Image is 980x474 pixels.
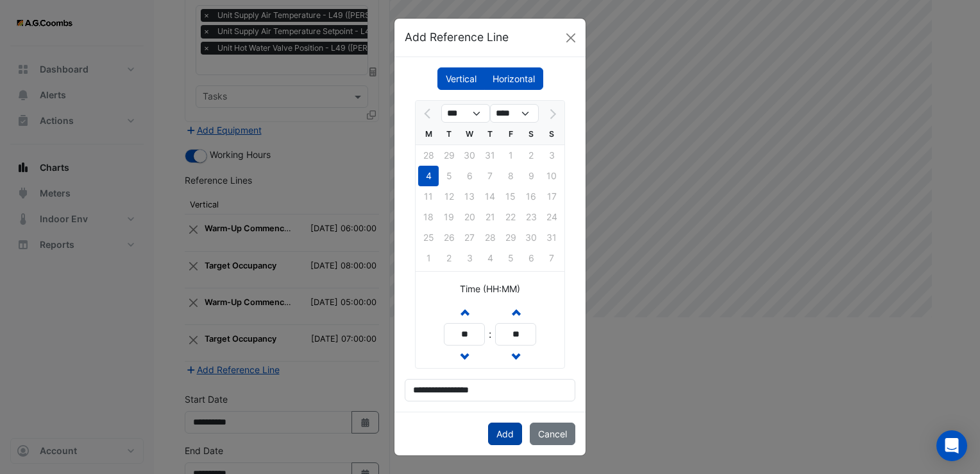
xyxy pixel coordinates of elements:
[530,423,575,445] button: Cancel
[444,323,485,346] input: Hours
[936,430,967,461] div: Open Intercom Messenger
[490,104,539,123] select: Select year
[484,67,543,90] label: Horizontal
[437,67,485,90] label: Vertical
[488,423,522,445] button: Add
[521,124,541,145] div: S
[405,29,509,46] h5: Add Reference Line
[485,326,495,342] div: :
[418,166,439,186] div: 4
[480,124,500,145] div: T
[561,28,580,48] button: Close
[459,124,480,145] div: W
[541,124,562,145] div: S
[460,282,520,295] label: Time (HH:MM)
[495,323,536,346] input: Minutes
[439,124,459,145] div: T
[418,166,439,186] div: Monday, August 4, 2025
[500,124,521,145] div: F
[418,124,439,145] div: M
[441,104,490,123] select: Select month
